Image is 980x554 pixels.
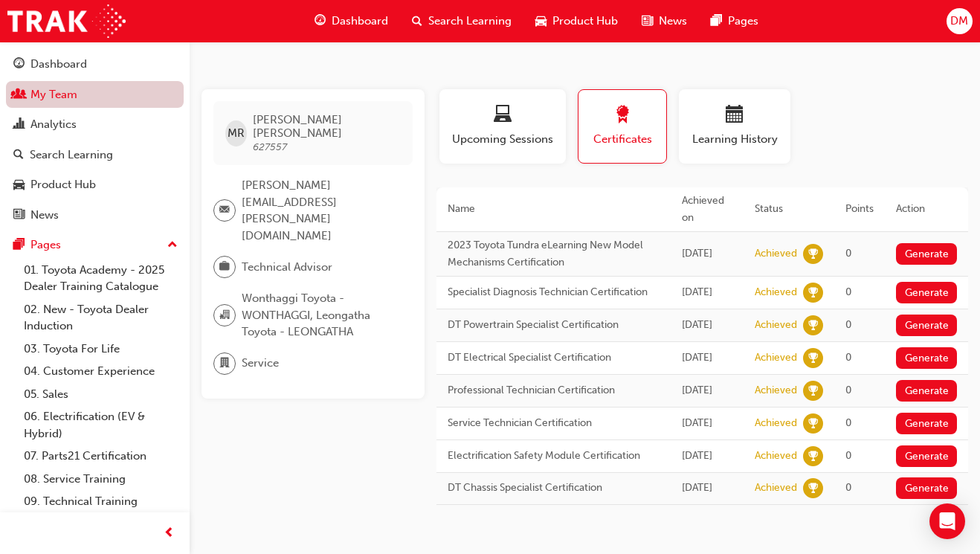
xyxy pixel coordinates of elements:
[755,351,797,365] div: Achieved
[671,187,744,232] th: Achieved on
[682,384,712,396] span: Fri Mar 17 2023 01:00:00 GMT+1100 (Australian Eastern Daylight Time)
[18,298,184,338] a: 02. New - Toyota Dealer Induction
[711,12,722,30] span: pages-icon
[18,468,184,491] a: 08. Service Training
[219,354,230,373] span: department-icon
[682,449,712,462] span: Fri Mar 17 2023 01:00:00 GMT+1100 (Australian Eastern Daylight Time)
[535,12,547,30] span: car-icon
[896,380,957,402] button: Generate
[845,351,851,364] span: 0
[436,277,671,309] td: Specialist Diagnosis Technician Certification
[315,12,326,30] span: guage-icon
[726,106,744,126] span: calendar-icon
[18,338,184,361] a: 03. Toyota For Life
[845,286,851,298] span: 0
[30,207,59,224] div: News
[896,315,957,336] button: Generate
[845,449,851,462] span: 0
[436,309,671,342] td: DT Powertrain Specialist Certification
[219,306,230,325] span: organisation-icon
[682,416,712,429] span: Fri Mar 17 2023 01:00:00 GMT+1100 (Australian Eastern Daylight Time)
[690,131,779,148] span: Learning History
[219,201,230,220] span: email-icon
[412,12,422,30] span: search-icon
[13,118,25,132] span: chart-icon
[755,286,797,300] div: Achieved
[679,89,790,164] button: Learning History
[659,13,687,30] span: News
[242,355,279,372] span: Service
[18,383,184,406] a: 05. Sales
[253,141,287,153] span: 627557
[803,381,823,401] span: learningRecordVerb_ACHIEVE-icon
[436,375,671,408] td: Professional Technician Certification
[242,290,401,341] span: Wonthaggi Toyota - WONTHAGGI, Leongatha Toyota - LEONGATHA
[219,257,230,277] span: briefcase-icon
[167,236,178,255] span: up-icon
[744,187,834,232] th: Status
[494,106,512,126] span: laptop-icon
[896,347,957,369] button: Generate
[428,13,512,30] span: Search Learning
[803,283,823,303] span: learningRecordVerb_ACHIEVE-icon
[13,209,25,222] span: news-icon
[578,89,667,164] button: Certificates
[755,449,797,463] div: Achieved
[18,490,184,513] a: 09. Technical Training
[18,360,184,383] a: 04. Customer Experience
[6,202,184,229] a: News
[845,384,851,396] span: 0
[896,282,957,303] button: Generate
[845,481,851,494] span: 0
[13,149,24,162] span: search-icon
[950,13,968,30] span: DM
[30,146,113,164] div: Search Learning
[728,13,758,30] span: Pages
[803,244,823,264] span: learningRecordVerb_ACHIEVE-icon
[896,243,957,265] button: Generate
[642,12,653,30] span: news-icon
[18,259,184,298] a: 01. Toyota Academy - 2025 Dealer Training Catalogue
[13,178,25,192] span: car-icon
[929,503,965,539] div: Open Intercom Messenger
[682,318,712,331] span: Fri Nov 03 2023 21:40:35 GMT+1100 (Australian Eastern Daylight Time)
[436,440,671,473] td: Electrification Safety Module Certification
[947,8,973,34] button: DM
[755,247,797,261] div: Achieved
[845,247,851,260] span: 0
[803,478,823,498] span: learningRecordVerb_ACHIEVE-icon
[845,416,851,429] span: 0
[436,187,671,232] th: Name
[682,247,712,260] span: Fri Apr 05 2024 13:07:05 GMT+1100 (Australian Eastern Daylight Time)
[6,231,184,259] button: Pages
[552,13,618,30] span: Product Hub
[755,384,797,398] div: Achieved
[755,318,797,332] div: Achieved
[6,51,184,78] a: Dashboard
[699,6,770,36] a: pages-iconPages
[439,89,566,164] button: Upcoming Sessions
[682,481,712,494] span: Fri Aug 09 2019 00:00:00 GMT+1000 (Australian Eastern Standard Time)
[436,408,671,440] td: Service Technician Certification
[436,232,671,277] td: 2023 Toyota Tundra eLearning New Model Mechanisms Certification
[451,131,555,148] span: Upcoming Sessions
[400,6,523,36] a: search-iconSearch Learning
[682,351,712,364] span: Fri Nov 03 2023 21:33:28 GMT+1100 (Australian Eastern Daylight Time)
[6,111,184,138] a: Analytics
[30,176,96,193] div: Product Hub
[803,315,823,335] span: learningRecordVerb_ACHIEVE-icon
[803,413,823,434] span: learningRecordVerb_ACHIEVE-icon
[613,106,631,126] span: award-icon
[6,171,184,199] a: Product Hub
[803,446,823,466] span: learningRecordVerb_ACHIEVE-icon
[755,416,797,431] div: Achieved
[6,141,184,169] a: Search Learning
[682,286,712,298] span: Wed Nov 08 2023 12:15:31 GMT+1100 (Australian Eastern Daylight Time)
[7,4,126,38] a: Trak
[896,413,957,434] button: Generate
[885,187,968,232] th: Action
[30,236,61,254] div: Pages
[332,13,388,30] span: Dashboard
[30,116,77,133] div: Analytics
